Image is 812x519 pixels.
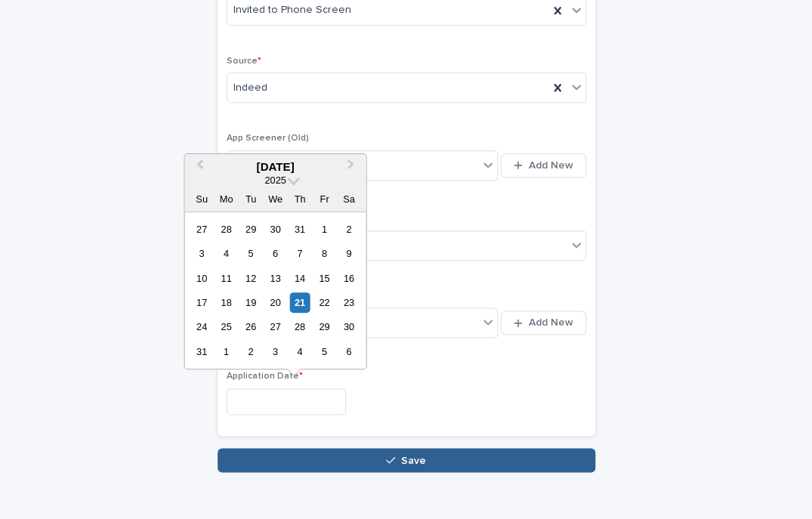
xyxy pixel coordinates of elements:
div: Choose Thursday, August 21st, 2025 [289,292,310,313]
div: Choose Sunday, August 24th, 2025 [191,317,211,337]
span: Source [227,57,261,66]
div: Choose Thursday, July 31st, 2025 [289,219,310,239]
button: Add New [501,153,585,178]
div: Choose Tuesday, August 26th, 2025 [240,317,261,337]
div: Choose Saturday, August 23rd, 2025 [338,292,359,313]
div: Choose Friday, August 8th, 2025 [314,243,335,264]
div: Sa [338,189,359,209]
div: Choose Saturday, September 6th, 2025 [338,341,359,362]
div: Mo [216,189,236,209]
div: Choose Saturday, August 30th, 2025 [338,317,359,337]
div: Th [289,189,310,209]
div: Choose Thursday, September 4th, 2025 [289,341,310,362]
div: Fr [314,189,335,209]
span: Invited to Phone Screen [233,2,351,18]
div: Choose Tuesday, August 12th, 2025 [240,268,261,289]
div: [DATE] [184,160,366,174]
div: Choose Wednesday, August 6th, 2025 [265,243,286,264]
div: Choose Monday, August 11th, 2025 [216,268,236,289]
div: Choose Thursday, August 14th, 2025 [289,268,310,289]
div: Choose Monday, August 4th, 2025 [216,243,236,264]
span: App Screener (Old) [227,134,309,143]
div: We [265,189,286,209]
button: Next Month [341,156,365,180]
div: Choose Friday, August 29th, 2025 [314,317,335,337]
div: Choose Saturday, August 9th, 2025 [338,243,359,264]
div: Choose Sunday, August 10th, 2025 [191,268,211,289]
span: Add New [529,317,573,328]
div: Choose Wednesday, August 13th, 2025 [265,268,286,289]
div: Choose Wednesday, August 27th, 2025 [265,317,286,337]
span: Add New [529,160,573,171]
div: Choose Saturday, August 2nd, 2025 [338,219,359,239]
button: Save [218,448,595,472]
div: Choose Tuesday, August 19th, 2025 [240,292,261,313]
div: Choose Friday, August 22nd, 2025 [314,292,335,313]
div: Choose Monday, July 28th, 2025 [216,219,236,239]
div: Tu [240,189,261,209]
span: 2025 [264,175,286,186]
div: Choose Wednesday, September 3rd, 2025 [265,341,286,362]
div: Choose Friday, September 5th, 2025 [314,341,335,362]
div: Choose Tuesday, July 29th, 2025 [240,219,261,239]
div: Choose Friday, August 15th, 2025 [314,268,335,289]
div: Choose Monday, August 25th, 2025 [216,317,236,337]
div: Choose Thursday, August 7th, 2025 [289,243,310,264]
div: Choose Sunday, August 31st, 2025 [191,341,211,362]
div: Choose Tuesday, August 5th, 2025 [240,243,261,264]
div: Su [191,189,211,209]
div: Choose Thursday, August 28th, 2025 [289,317,310,337]
button: Previous Month [186,156,210,180]
div: Choose Wednesday, July 30th, 2025 [265,219,286,239]
span: Indeed [233,80,267,96]
div: Choose Monday, September 1st, 2025 [216,341,236,362]
div: Choose Sunday, August 17th, 2025 [191,292,211,313]
span: Save [401,455,426,465]
button: Add New [501,310,585,335]
div: month 2025-08 [190,217,361,364]
div: Choose Sunday, July 27th, 2025 [191,219,211,239]
div: Choose Sunday, August 3rd, 2025 [191,243,211,264]
div: Choose Saturday, August 16th, 2025 [338,268,359,289]
div: Choose Friday, August 1st, 2025 [314,219,335,239]
div: Choose Monday, August 18th, 2025 [216,292,236,313]
div: Choose Wednesday, August 20th, 2025 [265,292,286,313]
div: Choose Tuesday, September 2nd, 2025 [240,341,261,362]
